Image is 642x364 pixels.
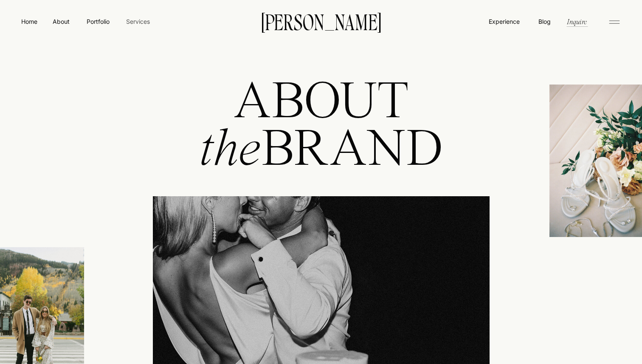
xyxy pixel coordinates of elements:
a: Experience [488,17,521,26]
a: Inquire [566,17,588,26]
a: Services [125,17,150,26]
a: Blog [536,17,552,25]
a: Portfolio [83,17,113,26]
a: Home [20,17,39,26]
a: About [51,17,70,25]
a: [PERSON_NAME] [248,12,394,30]
i: the [199,124,261,177]
h1: ABOUT BRAND [168,80,474,206]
